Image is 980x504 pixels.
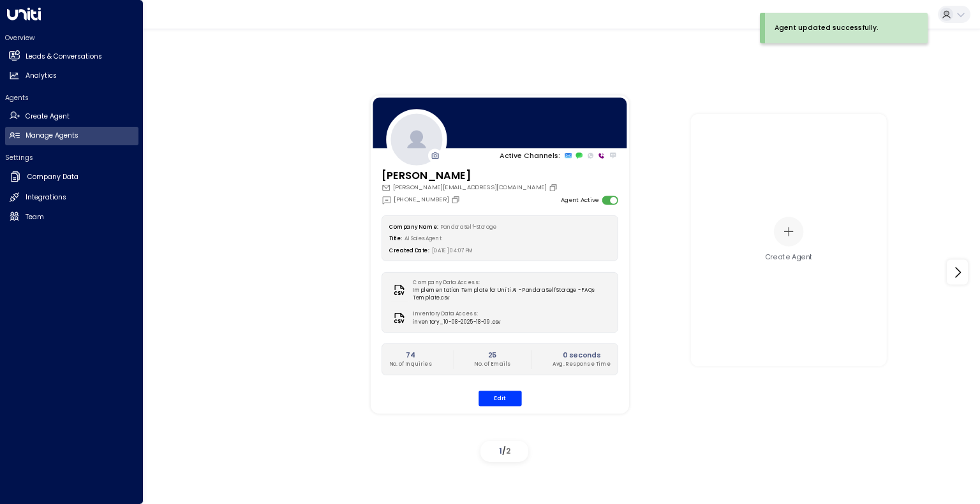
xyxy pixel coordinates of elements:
[26,52,102,62] h2: Leads & Conversations
[5,33,138,43] h2: Overview
[561,196,598,205] label: Agent Active
[506,445,510,456] span: 2
[440,224,496,231] span: Pandora Self-Storage
[5,153,138,162] h2: Settings
[5,107,138,126] a: Create Agent
[26,131,78,141] h2: Manage Agents
[389,350,432,360] h2: 74
[474,350,510,360] h2: 25
[405,236,442,243] span: AI Sales Agent
[553,350,611,360] h2: 0 seconds
[381,194,462,205] div: [PHONE_NUMBER]
[381,183,560,192] div: [PERSON_NAME][EMAIL_ADDRESS][DOMAIN_NAME]
[26,71,57,81] h2: Analytics
[5,127,138,145] a: Manage Agents
[27,172,78,182] h2: Company Data
[413,319,500,326] span: inventory_10-08-2025-18-09.csv
[478,391,521,407] button: Edit
[389,224,438,231] label: Company Name:
[5,189,138,207] a: Integrations
[480,441,528,462] div: /
[389,248,429,255] label: Created Date:
[5,47,138,66] a: Leads & Conversations
[389,360,432,368] p: No. of Inquiries
[26,192,66,203] h2: Integrations
[500,150,560,161] p: Active Channels:
[5,67,138,85] a: Analytics
[5,208,138,226] a: Team
[5,167,138,187] a: Company Data
[553,360,611,368] p: Avg. Response Time
[474,360,510,368] p: No. of Emails
[451,195,463,204] button: Copy
[499,445,502,456] span: 1
[5,93,138,103] h2: Agents
[413,310,496,318] label: Inventory Data Access:
[26,212,44,222] h2: Team
[413,287,611,302] span: Implementation Template for Uniti AI - Pandora Self Storage - FAQs Template.csv
[549,183,560,192] button: Copy
[389,236,402,243] label: Title:
[413,278,606,286] label: Company Data Access:
[381,168,560,183] h3: [PERSON_NAME]
[765,252,813,263] div: Create Agent
[431,248,473,255] span: [DATE] 04:07 PM
[775,23,879,33] div: Agent updated successfully.
[26,112,70,122] h2: Create Agent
